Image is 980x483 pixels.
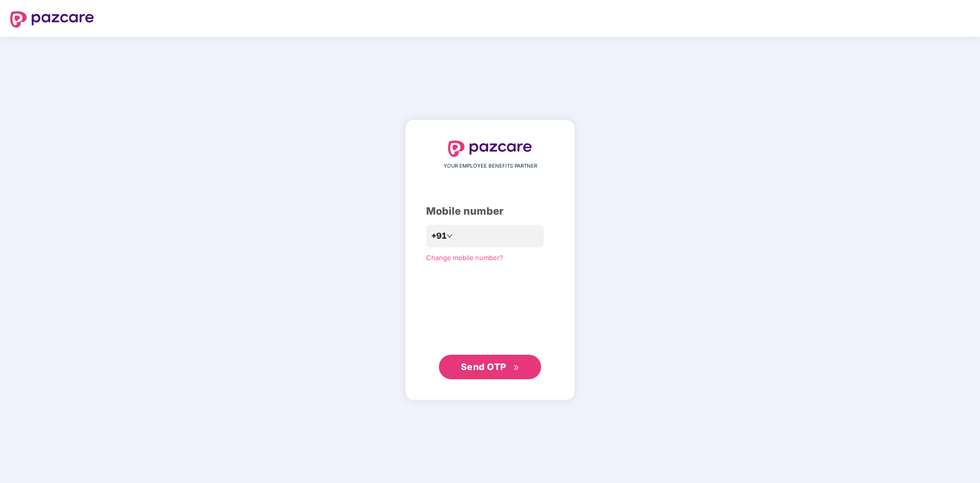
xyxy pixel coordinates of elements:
[513,364,520,371] span: double-right
[426,254,503,262] a: Change mobile number?
[461,361,506,372] span: Send OTP
[448,141,532,157] img: logo
[426,203,554,219] div: Mobile number
[447,233,453,239] span: down
[444,162,537,170] span: YOUR EMPLOYEE BENEFITS PARTNER
[10,11,94,28] img: logo
[431,229,447,242] span: +91
[439,355,541,379] button: Send OTPdouble-right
